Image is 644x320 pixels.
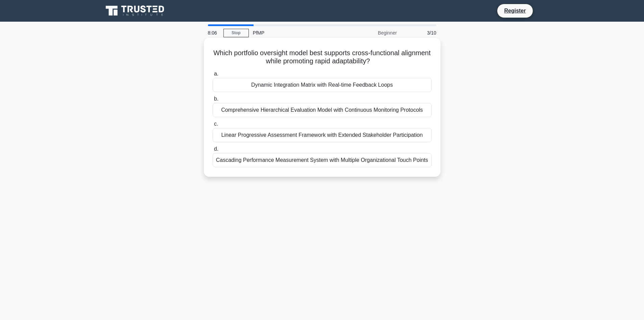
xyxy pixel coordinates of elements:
[213,78,432,92] div: Dynamic Integration Matrix with Real-time Feedback Loops
[214,121,218,127] span: c.
[214,96,218,102] span: b.
[342,26,401,40] div: Beginner
[214,146,218,152] span: d.
[212,49,432,66] h5: Which portfolio oversight model best supports cross-functional alignment while promoting rapid ad...
[249,26,342,40] div: PfMP
[500,6,530,15] a: Register
[213,128,432,142] div: Linear Progressive Assessment Framework with Extended Stakeholder Participation
[401,26,440,40] div: 3/10
[204,26,223,40] div: 8:06
[213,153,432,167] div: Cascading Performance Measurement System with Multiple Organizational Touch Points
[223,29,249,37] a: Stop
[214,71,218,77] span: a.
[213,103,432,117] div: Comprehensive Hierarchical Evaluation Model with Continuous Monitoring Protocols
